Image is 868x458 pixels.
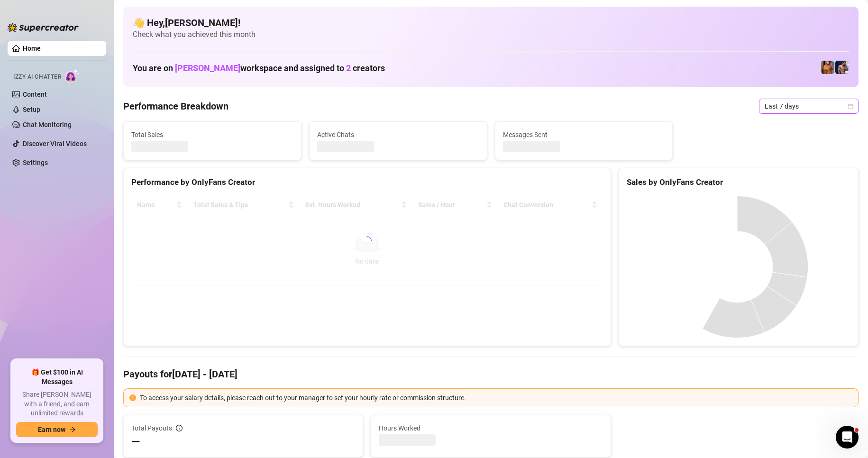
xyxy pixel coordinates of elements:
button: Earn nowarrow-right [16,422,98,437]
span: Total Payouts [131,423,172,433]
img: Axel [835,61,849,74]
span: — [131,434,140,449]
img: JG [821,61,834,74]
h4: 👋 Hey, [PERSON_NAME] ! [133,16,849,29]
span: arrow-right [69,426,76,433]
img: AI Chatter [65,69,80,82]
span: exclamation-circle [129,394,136,401]
div: Sales by OnlyFans Creator [627,176,850,189]
a: Setup [23,106,40,113]
span: 2 [346,63,351,73]
span: Last 7 days [765,99,853,113]
span: info-circle [176,425,183,431]
h4: Payouts for [DATE] - [DATE] [123,367,859,381]
span: Active Chats [317,129,479,140]
div: To access your salary details, please reach out to your manager to set your hourly rate or commis... [140,393,852,403]
a: Discover Viral Videos [23,140,87,147]
span: Hours Worked [379,423,603,433]
span: Earn now [38,426,65,433]
span: Total Sales [131,129,293,140]
div: Performance by OnlyFans Creator [131,176,603,189]
iframe: Intercom live chat [836,426,859,449]
h4: Performance Breakdown [123,100,228,113]
span: Messages Sent [503,129,665,140]
img: logo-BBDzfeDw.svg [8,23,79,32]
a: Content [23,91,47,98]
span: Izzy AI Chatter [13,73,61,82]
span: loading [362,236,372,246]
span: Check what you achieved this month [133,29,849,40]
span: [PERSON_NAME] [175,63,240,73]
span: 🎁 Get $100 in AI Messages [16,368,98,386]
a: Chat Monitoring [23,121,72,128]
a: Home [23,45,41,52]
a: Settings [23,159,48,166]
span: Share [PERSON_NAME] with a friend, and earn unlimited rewards [16,390,98,418]
h1: You are on workspace and assigned to creators [133,63,385,73]
span: calendar [848,103,853,109]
